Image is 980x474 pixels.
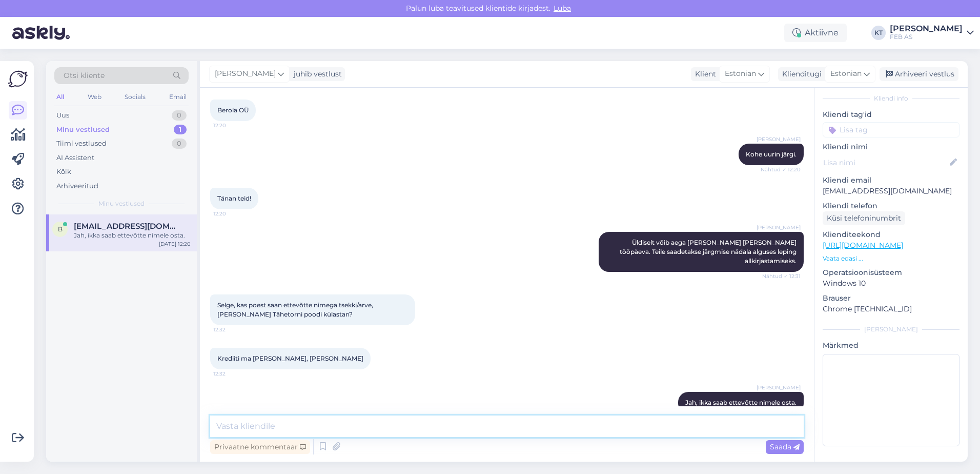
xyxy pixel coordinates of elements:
[757,384,801,391] span: [PERSON_NAME]
[58,225,63,233] span: b
[823,186,959,196] p: [EMAIL_ADDRESS][DOMAIN_NAME]
[217,354,363,362] span: Krediiti ma [PERSON_NAME], [PERSON_NAME]
[217,301,375,318] span: Selge, kas poest saan ettevõtte nimega tsekki/arve, [PERSON_NAME] Tähetorni poodi külastan?
[56,181,98,191] div: Arhiveeritud
[8,69,28,89] img: Askly Logo
[215,68,276,80] span: [PERSON_NAME]
[823,109,959,120] p: Kliendi tag'id
[174,125,187,135] div: 1
[890,25,974,41] a: [PERSON_NAME]FEB AS
[890,25,963,33] div: [PERSON_NAME]
[830,68,862,80] span: Estonian
[290,69,342,80] div: juhib vestlust
[823,278,959,289] p: Windows 10
[746,150,797,158] span: Kohe uurin järgi.
[691,69,716,80] div: Klient
[871,26,886,40] div: KT
[56,110,69,121] div: Uus
[685,399,797,406] span: Jah, ikka saab ettevõtte nimele osta.
[725,68,756,80] span: Estonian
[217,106,249,114] span: Berola OÜ
[122,90,148,104] div: Socials
[823,94,959,103] div: Kliendi info
[762,272,801,280] span: Nähtud ✓ 12:31
[74,231,191,240] div: Jah, ikka saab ettevõtte nimele osta.
[823,325,959,334] div: [PERSON_NAME]
[770,442,800,451] span: Saada
[823,157,948,168] input: Lisa nimi
[823,241,903,250] a: [URL][DOMAIN_NAME]
[172,110,187,121] div: 0
[823,229,959,240] p: Klienditeekond
[98,199,145,208] span: Minu vestlused
[761,166,801,173] span: Nähtud ✓ 12:20
[890,33,963,41] div: FEB AS
[56,139,107,149] div: Tiimi vestlused
[54,90,66,104] div: All
[823,340,959,351] p: Märkmed
[56,153,94,163] div: AI Assistent
[778,69,822,80] div: Klienditugi
[159,240,191,248] div: [DATE] 12:20
[784,24,847,42] div: Aktiivne
[757,224,801,231] span: [PERSON_NAME]
[757,135,801,143] span: [PERSON_NAME]
[167,90,189,104] div: Email
[620,239,798,265] span: Üldiselt võib aega [PERSON_NAME] [PERSON_NAME] tööpäeva. Teile saadetakse järgmise nädala alguses...
[213,210,252,218] span: 12:20
[64,70,105,81] span: Otsi kliente
[213,122,252,129] span: 12:20
[880,67,958,81] div: Arhiveeri vestlus
[823,304,959,314] p: Chrome [TECHNICAL_ID]
[56,167,71,177] div: Kõik
[550,4,574,13] span: Luba
[210,440,310,454] div: Privaatne kommentaar
[823,211,905,225] div: Küsi telefoninumbrit
[86,90,104,104] div: Web
[74,222,180,231] span: berolaenterprise@outlook.com
[823,142,959,152] p: Kliendi nimi
[823,254,959,263] p: Vaata edasi ...
[172,139,187,149] div: 0
[823,293,959,304] p: Brauser
[823,201,959,211] p: Kliendi telefon
[213,370,252,378] span: 12:32
[823,267,959,278] p: Operatsioonisüsteem
[56,125,110,135] div: Minu vestlused
[217,194,251,202] span: Tänan teid!
[823,122,959,137] input: Lisa tag
[823,175,959,186] p: Kliendi email
[213,326,252,333] span: 12:32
